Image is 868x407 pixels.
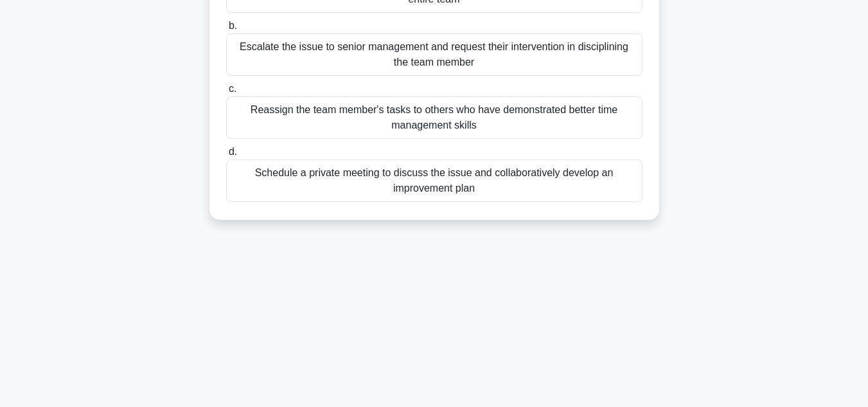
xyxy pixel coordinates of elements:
span: d. [229,146,237,157]
div: Reassign the team member's tasks to others who have demonstrated better time management skills [226,96,642,139]
div: Escalate the issue to senior management and request their intervention in disciplining the team m... [226,33,642,76]
span: c. [229,83,236,94]
div: Schedule a private meeting to discuss the issue and collaboratively develop an improvement plan [226,159,642,202]
span: b. [229,20,237,31]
